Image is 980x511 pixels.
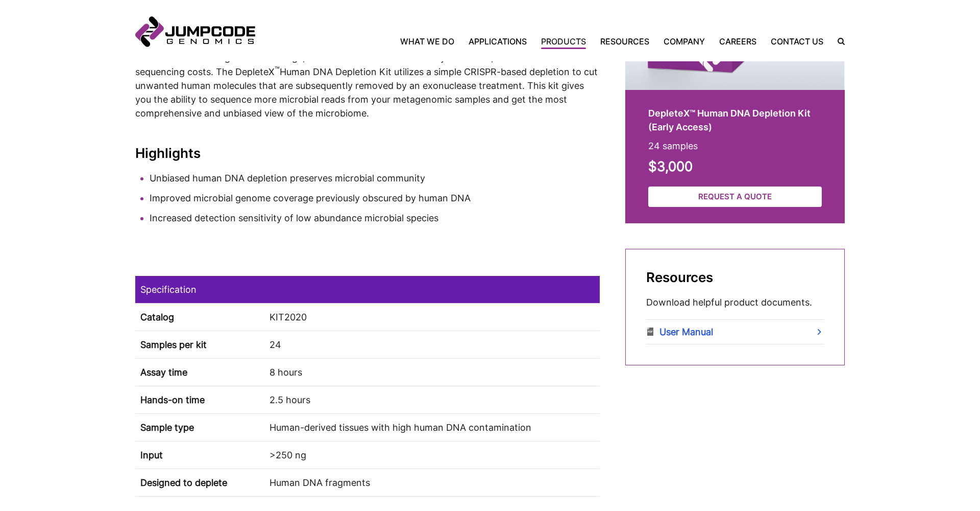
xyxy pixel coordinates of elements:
th: Catalog [135,303,264,331]
a: Resources [593,35,656,48]
a: Contact Us [764,35,830,48]
th: Sample type [135,413,264,441]
th: Samples per kit [135,331,264,358]
h3: Highlights [135,146,600,161]
th: Assay time [135,358,264,386]
a: Careers [712,35,764,48]
td: >250 ng [264,441,600,469]
li: Improved microbial genome coverage previously obscured by human DNA [150,191,600,205]
h2: Resources [646,270,824,285]
a: Applications [461,35,534,48]
td: 8 hours [264,358,600,386]
nav: Primary Navigation [255,35,830,48]
td: Specification [135,276,600,304]
td: 2.5 hours [264,386,600,413]
p: 24 samples [648,139,822,153]
td: 24 [264,331,600,358]
th: Designed to deplete [135,469,264,496]
th: Input [135,441,264,469]
p: Download helpful product documents. [646,295,824,309]
h2: DepleteX™ Human DNA Depletion Kit (Early Access) [648,106,822,134]
td: KIT2020 [264,303,600,331]
li: Increased detection sensitivity of low abundance microbial species [150,211,600,225]
strong: $3,000 [648,158,693,174]
p: Human microbiome samples often consist of a mixture of human and microbial DNA. For some samples,... [135,9,600,120]
th: Hands-on time [135,386,264,413]
td: Human-derived tissues with high human DNA contamination [264,413,600,441]
a: Products [534,35,593,48]
sup: ™ [275,65,280,74]
a: Request a Quote [648,187,822,207]
td: Human DNA fragments [264,469,600,496]
label: Search the site. [830,38,845,45]
a: Company [656,35,712,48]
a: What We Do [400,35,461,48]
a: User Manual [646,320,824,344]
li: Unbiased human DNA depletion preserves microbial community [150,171,600,185]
